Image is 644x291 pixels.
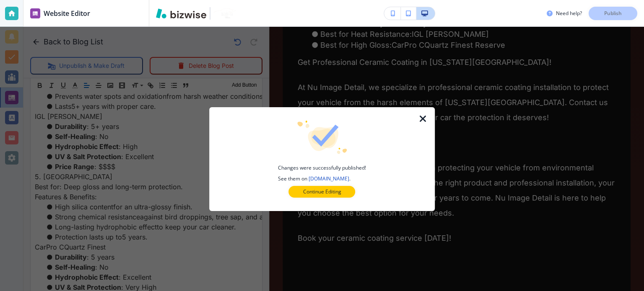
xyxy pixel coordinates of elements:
button: Continue Editing [289,186,356,198]
h3: Need help? [556,10,582,17]
img: editor icon [30,8,40,18]
img: Bizwise Logo [156,8,206,18]
h2: Website Editor [44,8,90,18]
img: Your Logo [214,8,236,18]
p: Continue Editing [303,188,341,196]
a: [DOMAIN_NAME] [309,175,349,182]
h4: Changes were successfully published! See them on . [278,164,366,183]
img: icon [296,121,348,154]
